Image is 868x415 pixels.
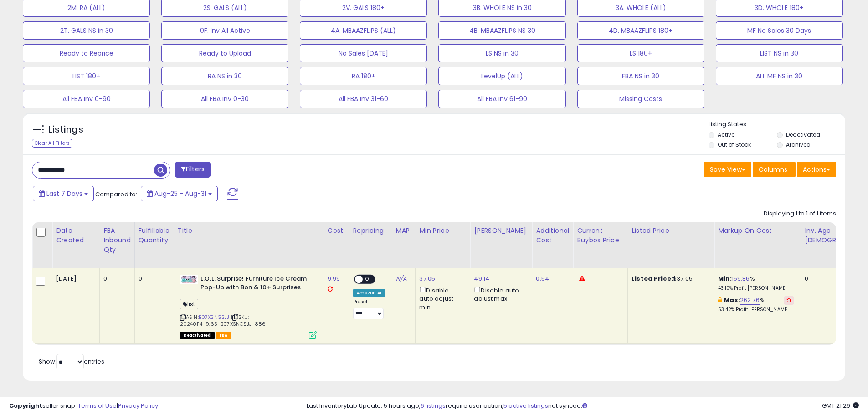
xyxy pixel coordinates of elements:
[396,274,407,283] a: N/A
[474,274,489,283] a: 49.14
[718,131,734,138] label: Active
[353,299,385,319] div: Preset:
[9,402,158,410] div: seller snap | |
[95,190,137,199] span: Compared to:
[474,285,525,303] div: Disable auto adjust max
[419,226,466,236] div: Min Price
[718,285,794,292] p: 43.10% Profit [PERSON_NAME]
[23,44,150,62] button: Ready to Reprice
[716,21,843,40] button: MF No Sales 30 Days
[103,275,128,283] div: 0
[307,402,859,410] div: Last InventoryLab Update: 5 hours ago, require user action, not synced.
[438,67,565,85] button: LevelUp (ALL)
[199,313,230,321] a: B07XSNGSJJ
[23,90,150,108] button: All FBA Inv 0-90
[577,44,704,62] button: LS 180+
[419,285,463,312] div: Disable auto adjust min
[178,226,320,236] div: Title
[161,90,288,108] button: All FBA Inv 0-30
[709,120,845,129] p: Listing States:
[175,162,211,178] button: Filters
[23,67,150,85] button: LIST 180+
[154,189,206,198] span: Aug-25 - Aug-31
[797,162,836,177] button: Actions
[577,67,704,85] button: FBA NS in 30
[718,226,797,236] div: Markup on Cost
[438,44,565,62] button: LS NS in 30
[732,274,750,283] a: 159.86
[632,275,707,283] div: $37.05
[396,226,411,236] div: MAP
[353,226,388,236] div: Repricing
[56,275,92,283] div: [DATE]
[300,44,427,62] button: No Sales [DATE]
[724,296,740,304] b: Max:
[161,21,288,40] button: 0F. Inv All Active
[180,299,198,309] span: list
[139,275,167,283] div: 0
[718,274,732,283] b: Min:
[419,274,435,283] a: 37.05
[503,401,548,410] a: 5 active listings
[421,401,446,410] a: 6 listings
[718,307,794,313] p: 53.42% Profit [PERSON_NAME]
[161,44,288,62] button: Ready to Upload
[753,162,796,177] button: Columns
[23,21,150,40] button: 2T. GALS NS in 30
[328,226,345,236] div: Cost
[300,67,427,85] button: RA 180+
[180,275,198,284] img: 41rUipnGWUL._SL40_.jpg
[180,313,266,327] span: | SKU: 20240114_9.65_B07XSNGSJJ_886
[141,186,218,201] button: Aug-25 - Aug-31
[822,401,859,410] span: 2025-09-8 21:29 GMT
[180,332,215,339] span: All listings that are unavailable for purchase on Amazon for any reason other than out-of-stock
[300,21,427,40] button: 4A. MBAAZFLIPS (ALL)
[33,186,94,201] button: Last 7 Days
[438,90,565,108] button: All FBA Inv 61-90
[704,162,751,177] button: Save View
[328,274,340,283] a: 9.99
[577,21,704,40] button: 4D. MBAAZFLIPS 180+
[716,67,843,85] button: ALL MF NS in 30
[577,90,704,108] button: Missing Costs
[536,274,549,283] a: 0.54
[438,21,565,40] button: 4B. MBAAZFLIPS NS 30
[474,226,528,236] div: [PERSON_NAME]
[48,123,83,136] h5: Listings
[78,401,117,410] a: Terms of Use
[716,44,843,62] button: LIST NS in 30
[180,275,317,338] div: ASIN:
[718,275,794,292] div: %
[300,90,427,108] button: All FBA Inv 31-60
[632,274,673,283] b: Listed Price:
[139,226,170,245] div: Fulfillable Quantity
[56,226,96,245] div: Date Created
[536,226,569,245] div: Additional Cost
[118,401,158,410] a: Privacy Policy
[39,357,104,366] span: Show: entries
[103,226,131,255] div: FBA inbound Qty
[9,401,42,410] strong: Copyright
[216,332,231,339] span: FBA
[363,276,377,283] span: OFF
[46,189,82,198] span: Last 7 Days
[577,226,624,245] div: Current Buybox Price
[32,139,72,148] div: Clear All Filters
[786,141,811,149] label: Archived
[759,165,787,174] span: Columns
[764,210,836,218] div: Displaying 1 to 1 of 1 items
[353,289,385,297] div: Amazon AI
[632,226,710,236] div: Listed Price
[786,131,820,138] label: Deactivated
[718,141,751,149] label: Out of Stock
[718,296,794,313] div: %
[161,67,288,85] button: RA NS in 30
[200,275,311,294] b: L.O.L. Surprise! Furniture Ice Cream Pop-Up with Bon & 10+ Surprises
[740,296,760,305] a: 262.76
[714,222,801,268] th: The percentage added to the cost of goods (COGS) that forms the calculator for Min & Max prices.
